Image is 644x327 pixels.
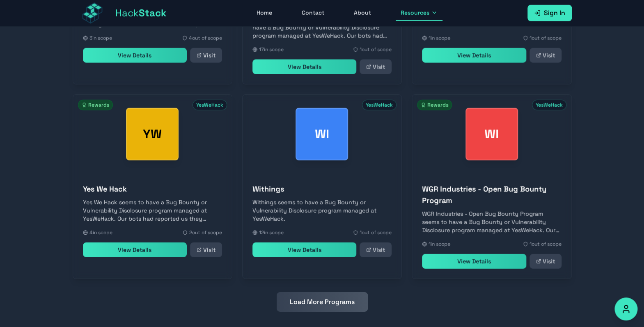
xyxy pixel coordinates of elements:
[544,8,565,18] span: Sign In
[190,48,222,63] a: Visit
[529,254,561,269] a: Visit
[527,5,572,21] a: Sign In
[83,183,222,195] h3: Yes We Hack
[417,100,452,110] span: Rewards
[429,35,450,41] span: 1 in scope
[529,35,561,41] span: 1 out of scope
[277,292,368,312] button: Load More Programs
[360,59,392,74] a: Visit
[259,46,284,53] span: 17 in scope
[190,242,222,257] a: Visit
[126,108,179,160] div: Yes We Hack
[349,5,376,21] a: About
[83,198,222,223] p: Yes We Hack seems to have a Bug Bounty or Vulnerability Disclosure program managed at YesWeHack. ...
[422,210,561,234] p: WGR Industries - Open Bug Bounty Program seems to have a Bug Bounty or Vulnerability Disclosure p...
[422,254,526,269] a: View Details
[115,7,167,20] span: Hack
[529,48,561,63] a: Visit
[83,48,187,63] a: View Details
[189,35,222,41] span: 4 out of scope
[465,108,518,160] div: WGR Industries - Open Bug Bounty Program
[297,5,329,21] a: Contact
[362,100,396,110] span: YesWeHack
[189,229,222,236] span: 2 out of scope
[252,5,277,21] a: Home
[296,108,348,160] div: Withings
[83,242,187,257] a: View Details
[252,242,356,257] a: View Details
[252,183,392,195] h3: Withings
[252,59,356,74] a: View Details
[422,48,526,63] a: View Details
[396,5,442,21] button: Resources
[422,183,561,206] h3: WGR Industries - Open Bug Bounty Program
[139,7,167,19] span: Stack
[360,229,392,236] span: 1 out of scope
[360,46,392,53] span: 1 out of scope
[78,100,113,110] span: Rewards
[252,15,392,40] p: ZECIBLE PUBLIC BUG BOUNTY PROGRAM seems to have a Bug Bounty or Vulnerability Disclosure program ...
[401,9,429,17] span: Resources
[360,242,392,257] a: Visit
[89,35,112,41] span: 3 in scope
[193,100,227,110] span: YesWeHack
[259,229,284,236] span: 12 in scope
[529,241,561,247] span: 1 out of scope
[89,229,112,236] span: 4 in scope
[429,241,450,247] span: 1 in scope
[252,198,392,223] p: Withings seems to have a Bug Bounty or Vulnerability Disclosure program managed at YesWeHack.
[532,100,566,110] span: YesWeHack
[614,297,637,320] button: Accessibility Options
